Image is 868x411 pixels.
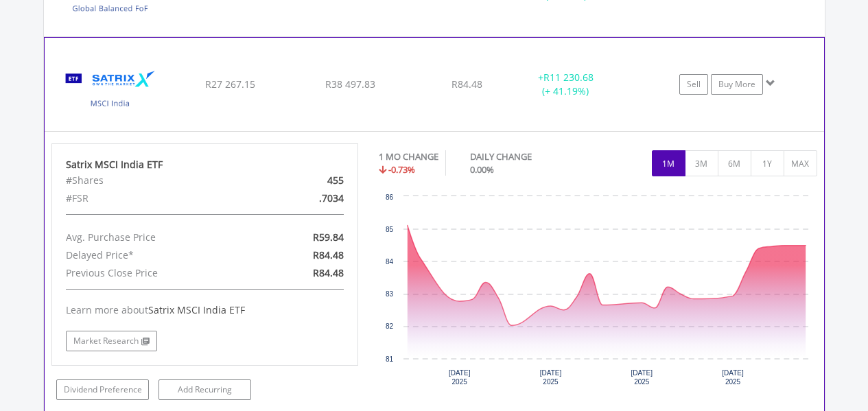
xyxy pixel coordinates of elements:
button: 1Y [751,150,784,176]
span: Satrix MSCI India ETF [148,303,245,316]
div: 1 MO CHANGE [379,150,438,163]
span: R38 497.83 [325,78,375,91]
span: -0.73% [388,163,415,176]
a: Buy More [711,74,763,95]
div: 455 [255,172,354,189]
button: 1M [652,150,685,176]
a: Sell [679,74,708,95]
text: 86 [386,193,394,201]
text: 84 [386,258,394,266]
span: R59.84 [313,231,344,244]
div: Previous Close Price [56,264,255,282]
button: 6M [718,150,751,176]
a: Add Recurring [159,379,251,400]
span: R11 230.68 [543,71,594,84]
text: [DATE] 2025 [631,369,653,386]
img: TFSA.STXNDA.png [51,55,169,128]
div: Avg. Purchase Price [56,228,255,246]
span: 0.00% [470,163,494,176]
span: R27 267.15 [205,78,255,91]
div: Satrix MSCI India ETF [66,158,344,172]
span: R84.48 [313,248,344,261]
text: 85 [386,226,394,233]
span: R84.48 [313,266,344,279]
svg: Interactive chart [379,189,817,395]
text: [DATE] 2025 [722,369,744,386]
div: + (+ 41.19%) [514,71,617,98]
text: 83 [386,290,394,298]
text: [DATE] 2025 [449,369,471,386]
div: #FSR [56,189,255,207]
text: 82 [386,322,394,330]
button: 3M [685,150,718,176]
div: DAILY CHANGE [470,150,580,163]
span: R84.48 [451,78,482,91]
div: Delayed Price* [56,246,255,264]
button: MAX [784,150,817,176]
a: Dividend Preference [56,379,149,400]
div: .7034 [255,189,354,207]
a: Market Research [66,331,157,351]
div: Chart. Highcharts interactive chart. [379,189,817,395]
text: [DATE] 2025 [540,369,562,386]
div: Learn more about [66,303,344,317]
div: #Shares [56,172,255,189]
text: 81 [386,355,394,363]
